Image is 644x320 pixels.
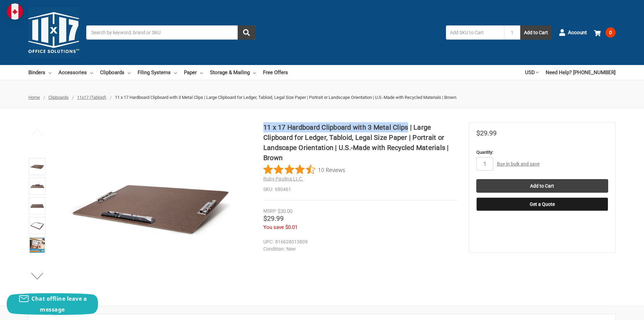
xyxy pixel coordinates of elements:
[278,208,292,214] span: $30.00
[263,65,288,80] a: Free Offers
[446,25,504,40] input: Add SKU to Cart
[27,269,48,283] button: Next
[497,161,540,167] a: Buy in bulk and save
[263,186,458,193] dd: 680461
[263,186,273,193] dt: SKU:
[263,165,345,175] button: Rated 4.6 out of 5 stars from 10 reviews. Jump to reviews.
[7,3,23,20] img: duty and tax information for Canada
[7,293,98,315] button: Chat offline leave a message
[210,65,256,80] a: Storage & Mailing
[115,95,456,100] span: 11 x 17 Hardboard Clipboard with 3 Metal Clips | Large Clipboard for Ledger, Tabloid, Legal Size ...
[77,95,106,100] a: 11x17 (Tabloid)
[30,179,45,194] img: 11 x 17 Hardboard Clipboard with 3 Metal Clips | Large Clipboard for Ledger, Tabloid, Legal Size ...
[559,24,587,41] a: Account
[48,95,69,100] a: Clipboards
[58,65,93,80] a: Accessories
[525,65,539,80] a: USD
[263,122,458,163] h1: 11 x 17 Hardboard Clipboard with 3 Metal Clips | Large Clipboard for Ledger, Tabloid, Legal Size ...
[594,24,616,41] a: 0
[476,197,608,211] button: Get a Quote
[28,95,40,100] a: Home
[568,29,587,37] span: Account
[263,214,284,222] span: $29.99
[27,126,48,139] button: Previous
[184,65,203,80] a: Paper
[28,7,79,58] img: 11x17.com
[263,176,303,182] a: Ruby Paulina LLC.
[476,179,608,193] input: Add to Cart
[30,159,45,174] img: 17x11 Clipboard Hardboard Panel Featuring 3 Clips Brown
[30,218,45,233] img: 11 x 17 Hardboard Clipboard with 3 Metal Clips | Large Clipboard for Ledger, Tabloid, Legal Size ...
[263,246,455,253] dd: New
[588,302,644,320] iframe: Google Customer Reviews
[605,27,616,38] span: 0
[476,149,608,156] label: Quantity:
[28,65,51,80] a: Binders
[263,246,285,253] dt: Condition:
[546,65,616,80] a: Need Help? [PHONE_NUMBER]
[138,65,177,80] a: Filing Systems
[100,65,130,80] a: Clipboards
[318,165,345,175] span: 10 Reviews
[31,295,87,313] span: Chat offline leave a message
[263,224,284,230] span: You save
[285,224,297,230] span: $0.01
[67,122,236,292] img: 17x11 Clipboard Hardboard Panel Featuring 3 Clips Brown
[263,238,273,246] dt: UPC:
[263,238,455,246] dd: 816628013809
[30,238,45,253] img: 11 x 17 Hardboard Clipboard with 3 Metal Clips | Large Clipboard for Ledger, Tabloid, Legal Size ...
[520,25,552,40] button: Add to Cart
[476,129,497,137] span: $29.99
[30,198,45,213] img: 17x11 Clipboard Acrylic Panel Featuring an 8" Hinge Clip Black
[263,208,276,215] div: MSRP
[86,25,255,40] input: Search by keyword, brand or SKU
